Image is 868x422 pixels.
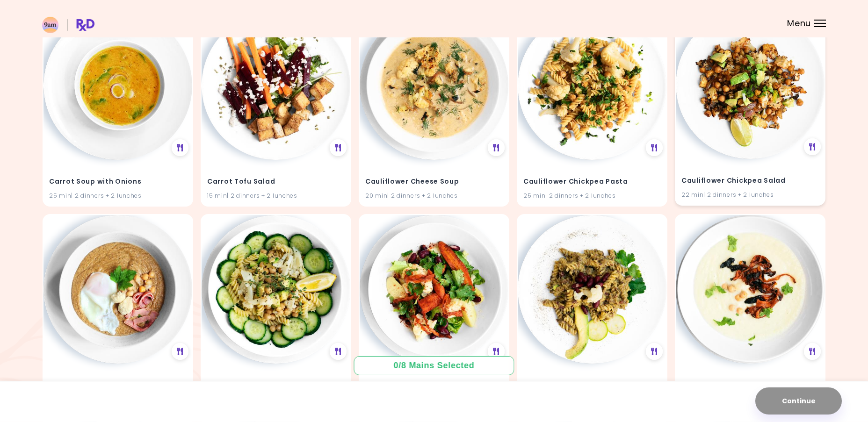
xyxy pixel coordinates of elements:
[172,139,188,156] div: See Meal Plan
[330,343,347,360] div: See Meal Plan
[523,174,661,189] h4: Cauliflower Chickpea Pasta
[207,378,345,393] h4: Cauliflower Pasta Salad
[387,360,481,372] div: 0 / 8 Mains Selected
[42,17,94,33] img: RxDiet
[681,173,819,188] h4: Cauliflower Chickpea Salad
[787,19,811,28] span: Menu
[207,191,345,200] div: 15 min | 2 dinners + 2 lunches
[804,343,821,360] div: See Meal Plan
[330,139,347,156] div: See Meal Plan
[488,343,505,360] div: See Meal Plan
[681,190,819,199] div: 22 min | 2 dinners + 2 lunches
[646,139,663,156] div: See Meal Plan
[488,139,505,156] div: See Meal Plan
[523,191,661,200] div: 25 min | 2 dinners + 2 lunches
[365,378,503,393] h4: Cauliflower Salad & Carrot Bacon
[681,378,819,393] h4: Cauliflower Soup & Carrot Bacon
[172,343,188,360] div: See Meal Plan
[207,174,345,189] h4: Carrot Tofu Salad
[49,191,187,200] div: 25 min | 2 dinners + 2 lunches
[523,378,661,393] h4: Cauliflower Sauce Pasta
[365,174,503,189] h4: Cauliflower Cheese Soup
[49,378,187,393] h4: Cauliflower Ham Soup
[804,138,821,155] div: See Meal Plan
[365,191,503,200] div: 20 min | 2 dinners + 2 lunches
[49,174,187,189] h4: Carrot Soup with Onions
[646,343,663,360] div: See Meal Plan
[755,387,842,415] button: Continue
